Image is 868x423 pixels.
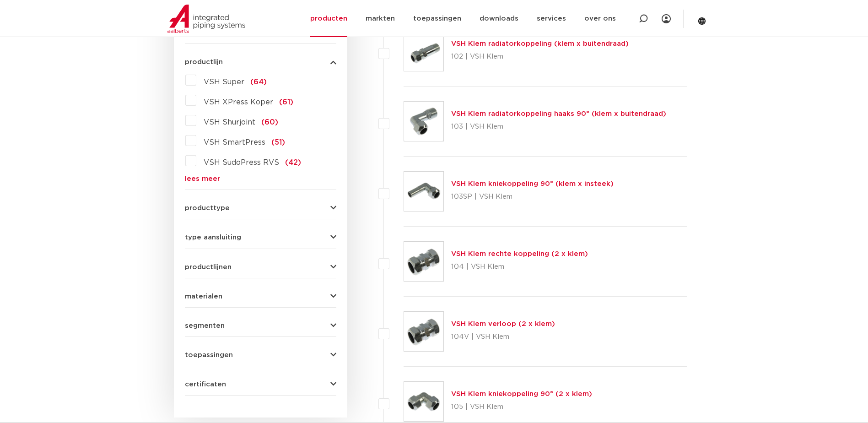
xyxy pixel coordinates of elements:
a: VSH Klem rechte koppeling (2 x klem) [451,250,588,257]
span: materialen [185,293,222,300]
a: VSH Klem radiatorkoppeling (klem x buitendraad) [451,40,629,47]
span: (64) [250,78,267,86]
span: segmenten [185,322,225,329]
button: certificaten [185,381,336,388]
span: VSH Super [204,78,244,86]
p: 104V | VSH Klem [451,330,555,344]
span: productlijnen [185,264,232,271]
button: productlijnen [185,264,336,271]
a: VSH Klem kniekoppeling 90° (2 x klem) [451,390,592,397]
span: VSH SmartPress [204,139,265,146]
span: VSH SudoPress RVS [204,159,279,166]
a: VSH Klem radiatorkoppeling haaks 90° (klem x buitendraad) [451,110,666,117]
span: toepassingen [185,352,233,358]
span: type aansluiting [185,234,241,241]
span: producttype [185,205,230,211]
button: materialen [185,293,336,300]
button: productlijn [185,59,336,65]
p: 105 | VSH Klem [451,400,592,414]
button: segmenten [185,322,336,329]
p: 104 | VSH Klem [451,260,588,274]
a: lees meer [185,175,336,182]
img: Thumbnail for VSH Klem rechte koppeling (2 x klem) [404,242,443,281]
p: 103SP | VSH Klem [451,190,614,204]
span: (60) [261,119,278,126]
img: Thumbnail for VSH Klem kniekoppeling 90° (2 x klem) [404,382,443,421]
a: VSH Klem kniekoppeling 90° (klem x insteek) [451,180,614,187]
span: VSH Shurjoint [204,119,255,126]
button: toepassingen [185,352,336,358]
span: (61) [279,98,293,106]
span: certificaten [185,381,226,388]
img: Thumbnail for VSH Klem radiatorkoppeling haaks 90° (klem x buitendraad) [404,102,443,141]
a: VSH Klem verloop (2 x klem) [451,320,555,327]
img: Thumbnail for VSH Klem kniekoppeling 90° (klem x insteek) [404,172,443,211]
span: (51) [271,139,285,146]
p: 103 | VSH Klem [451,119,666,134]
img: Thumbnail for VSH Klem verloop (2 x klem) [404,312,443,351]
span: VSH XPress Koper [204,98,273,106]
span: productlijn [185,59,223,65]
span: (42) [285,159,301,166]
img: Thumbnail for VSH Klem radiatorkoppeling (klem x buitendraad) [404,32,443,71]
button: type aansluiting [185,234,336,241]
p: 102 | VSH Klem [451,49,629,64]
button: producttype [185,205,336,211]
